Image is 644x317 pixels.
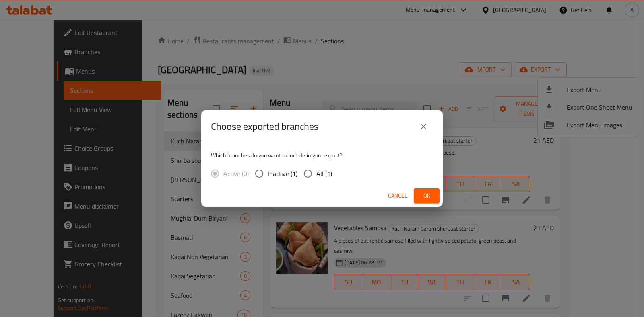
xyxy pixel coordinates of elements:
[420,191,433,201] span: Ok
[414,188,440,203] button: Ok
[211,120,318,133] h2: Choose exported branches
[223,169,249,178] span: Active (0)
[211,151,433,160] p: Which branches do you want to include in your export?
[316,169,332,178] span: All (1)
[268,169,297,178] span: Inactive (1)
[388,191,407,201] span: Cancel
[385,188,411,203] button: Cancel
[414,117,433,136] button: close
